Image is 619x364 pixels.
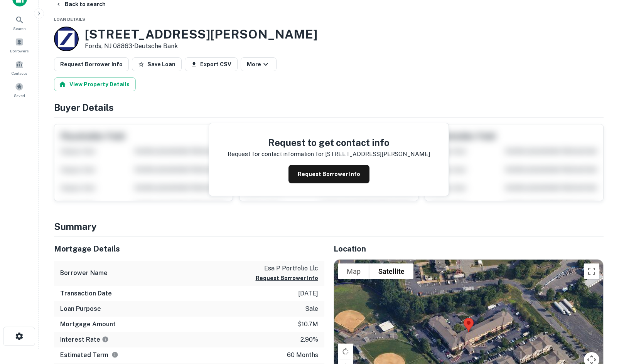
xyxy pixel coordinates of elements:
h6: Interest Rate [60,335,109,344]
h6: Mortgage Amount [60,320,116,329]
a: Deutsche Bank [134,42,178,50]
svg: The interest rates displayed on the website are for informational purposes only and may be report... [102,336,109,343]
button: Save Loan [132,57,182,71]
p: sale [305,304,318,314]
h4: Buyer Details [54,101,604,114]
button: Request Borrower Info [288,165,369,183]
button: View Property Details [54,77,136,91]
button: Export CSV [185,57,238,71]
h5: Mortgage Details [54,243,324,255]
button: Show street map [338,263,369,279]
h3: [STREET_ADDRESS][PERSON_NAME] [85,27,317,42]
span: Loan Details [54,17,85,22]
a: Saved [2,79,36,100]
h6: Transaction Date [60,289,112,298]
button: Toggle fullscreen view [584,263,599,279]
h6: Estimated Term [60,351,118,360]
button: Request Borrower Info [54,57,129,71]
button: More [241,57,277,71]
svg: Term is based on a standard schedule for this type of loan. [111,351,118,358]
p: Fords, NJ 08863 • [85,42,317,51]
p: 2.90% [300,335,318,344]
button: Rotate map clockwise [338,344,353,359]
a: Borrowers [2,35,36,55]
p: [DATE] [298,289,318,298]
span: Borrowers [10,48,29,54]
h4: Request to get contact info [228,136,430,149]
p: 60 months [287,351,318,360]
iframe: Chat Widget [580,302,619,339]
h6: Borrower Name [60,268,108,278]
button: Request Borrower Info [256,273,318,283]
h4: Summary [54,220,604,233]
p: [STREET_ADDRESS][PERSON_NAME] [325,149,430,159]
span: Saved [14,92,25,99]
a: Search [2,12,36,33]
button: Show satellite imagery [369,263,413,279]
h5: Location [334,243,604,255]
p: Request for contact information for [228,149,324,159]
p: $10.7m [298,320,318,329]
a: Contacts [2,57,36,78]
span: Contacts [12,70,27,76]
h6: Loan Purpose [60,304,101,314]
p: esa p portfolio llc [256,264,318,273]
span: Search [13,25,26,32]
